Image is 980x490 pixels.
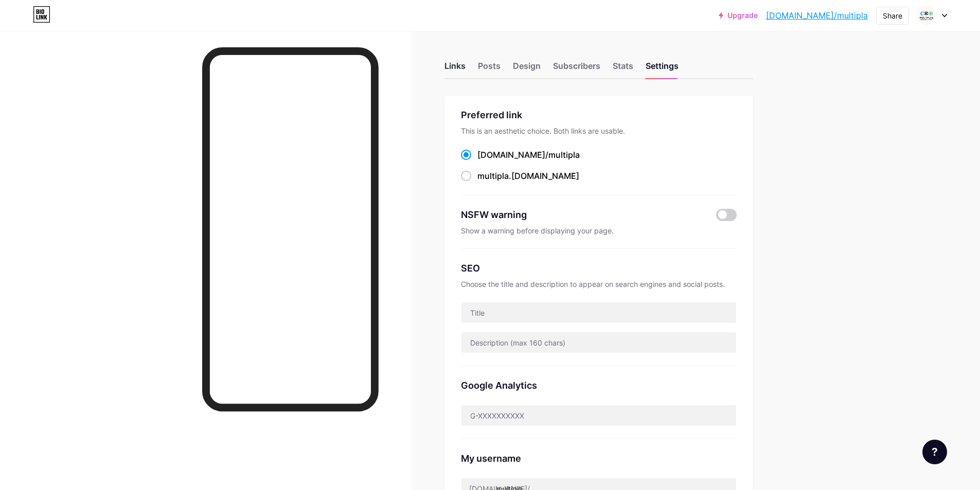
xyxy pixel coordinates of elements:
input: Description (max 160 chars) [461,332,736,353]
span: multipla [548,150,580,160]
a: [DOMAIN_NAME]/multipla [766,9,868,22]
input: Title [461,302,736,323]
div: Preferred link [461,108,737,122]
a: Upgrade [719,11,758,20]
div: Google Analytics [461,378,737,392]
img: multiplas ferramentas [917,6,936,25]
div: Subscribers [553,60,600,78]
span: multipla [477,171,509,181]
div: .[DOMAIN_NAME] [477,170,579,182]
div: Share [883,10,902,21]
div: Stats [613,60,633,78]
div: Choose the title and description to appear on search engines and social posts. [461,279,737,289]
div: SEO [461,261,737,275]
div: My username [461,451,737,465]
div: Posts [478,60,501,78]
div: Design [513,60,541,78]
div: Settings [646,60,679,78]
div: This is an aesthetic choice. Both links are usable. [461,126,737,136]
div: Show a warning before displaying your page. [461,226,737,236]
div: NSFW warning [461,208,701,222]
div: Links [444,60,466,78]
input: G-XXXXXXXXXX [461,405,736,426]
div: [DOMAIN_NAME]/ [477,149,580,161]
